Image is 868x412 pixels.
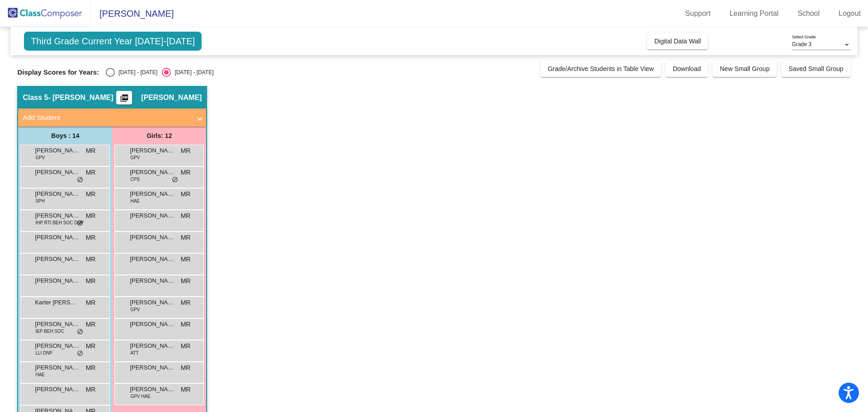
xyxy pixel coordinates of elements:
span: [PERSON_NAME] [35,211,80,220]
span: [PERSON_NAME] [35,255,80,264]
span: MR [181,363,191,373]
mat-icon: picture_as_pdf [119,94,130,106]
span: MR [86,211,96,221]
span: MR [86,341,96,351]
span: MR [181,298,191,308]
span: [PERSON_NAME] [35,341,80,350]
span: do_not_disturb_alt [172,176,178,184]
button: Print Students Details [116,91,132,104]
span: [PERSON_NAME] [35,320,80,329]
span: Third Grade Current Year [DATE]-[DATE] [24,32,202,51]
span: [PERSON_NAME] [130,189,175,199]
span: do_not_disturb_alt [77,220,83,227]
span: [PERSON_NAME] [130,341,175,350]
button: Saved Small Group [781,61,850,77]
mat-panel-title: Add Student [23,113,191,123]
span: MR [86,168,96,177]
span: IEP BEH SOC [35,328,64,335]
span: [PERSON_NAME] [35,146,80,155]
span: [PERSON_NAME] [130,276,175,285]
button: Digital Data Wall [647,33,708,49]
span: [PERSON_NAME] [35,276,80,285]
span: MR [181,341,191,351]
span: GPV HAE [130,393,150,400]
span: Digital Data Wall [654,38,701,45]
div: Boys : 14 [18,127,112,145]
span: [PERSON_NAME] [141,93,202,102]
span: MR [86,320,96,329]
span: MR [86,363,96,373]
span: MR [181,168,191,177]
button: New Small Group [712,61,777,77]
span: MR [86,298,96,308]
span: MR [181,146,191,156]
span: Saved Small Group [788,65,843,72]
span: [PERSON_NAME] [130,168,175,177]
span: [PERSON_NAME] [130,255,175,264]
div: [DATE] - [DATE] [115,68,157,76]
span: MR [181,189,191,199]
span: CPS [130,176,140,183]
span: [PERSON_NAME] [35,363,80,372]
span: MR [181,320,191,329]
span: MR [86,385,96,394]
span: [PERSON_NAME] [90,6,174,21]
span: HAE [130,198,140,204]
span: IHP RTI BEH SOC DNP [35,219,84,226]
span: MR [181,233,191,242]
span: MR [86,146,96,156]
span: SPH [35,198,45,204]
span: - [PERSON_NAME] [48,93,113,102]
span: MR [181,276,191,286]
mat-expansion-panel-header: Add Student [18,109,206,127]
span: MR [86,233,96,242]
span: do_not_disturb_alt [77,176,83,184]
mat-radio-group: Select an option [106,68,213,77]
a: School [790,6,827,21]
span: MR [181,211,191,221]
div: [DATE] - [DATE] [171,68,213,76]
span: [PERSON_NAME] [130,211,175,220]
span: GPV [35,154,45,161]
span: Class 5 [23,93,48,102]
span: Display Scores for Years: [17,68,99,76]
span: Download [673,65,701,72]
span: Grade 3 [792,41,811,47]
span: MR [86,255,96,264]
span: [PERSON_NAME] [130,233,175,242]
span: [PERSON_NAME] [35,168,80,177]
span: MR [181,385,191,394]
span: MR [181,255,191,264]
span: Grade/Archive Students in Table View [548,65,654,72]
span: LLI DNP [35,350,52,356]
span: [PERSON_NAME] [35,385,80,394]
button: Download [665,61,708,77]
span: MR [86,189,96,199]
span: New Small Group [720,65,769,72]
button: Grade/Archive Students in Table View [541,61,661,77]
span: Karter [PERSON_NAME] [35,298,80,307]
span: HAE [35,371,45,378]
a: Support [678,6,718,21]
span: [PERSON_NAME] [35,233,80,242]
span: [PERSON_NAME] [130,385,175,394]
a: Logout [831,6,868,21]
span: [PERSON_NAME] [35,189,80,199]
span: ATT [130,350,138,356]
span: [PERSON_NAME] [130,298,175,307]
span: [PERSON_NAME] [130,363,175,372]
span: [PERSON_NAME] [130,320,175,329]
a: Learning Portal [722,6,786,21]
div: Girls: 12 [112,127,206,145]
span: do_not_disturb_alt [77,350,83,357]
span: do_not_disturb_alt [77,328,83,336]
span: GPV [130,306,140,313]
span: MR [86,276,96,286]
span: GPV [130,154,140,161]
span: [PERSON_NAME] [130,146,175,155]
